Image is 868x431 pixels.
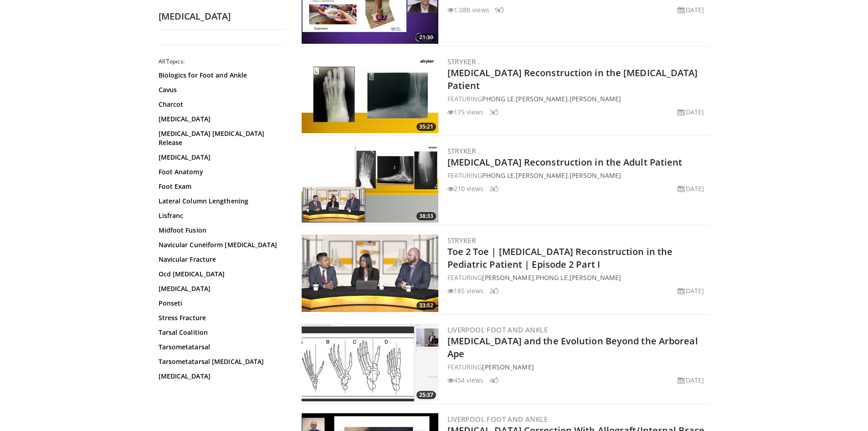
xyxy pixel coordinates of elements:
a: [PERSON_NAME] [570,273,621,282]
div: FEATURING , , [447,94,708,104]
a: Midfoot Fusion [159,226,282,235]
div: FEATURING [447,362,708,372]
a: Phong Le [482,94,514,103]
a: [PERSON_NAME] [516,94,567,103]
a: [PERSON_NAME] [482,363,534,371]
li: 185 views [447,286,484,296]
h2: [MEDICAL_DATA] [159,10,286,22]
li: 2 [489,184,498,193]
a: Foot Anatomy [159,167,282,177]
a: [MEDICAL_DATA] [159,114,282,124]
span: 35:21 [416,123,436,131]
h2: All Topics: [159,58,284,65]
img: c3ec06f6-4b3b-4d98-828a-c169da6f5d43.300x170_q85_crop-smart_upscale.jpg [302,145,438,223]
a: Toe 2 Toe | [MEDICAL_DATA] Reconstruction in the Pediatric Patient | Episode 2 Part I [447,245,673,270]
a: 33:52 [302,234,438,312]
a: [MEDICAL_DATA] [159,372,282,381]
a: Phong Le [482,171,514,180]
a: Tarsal Coalition [159,328,282,337]
a: Charcot [159,100,282,109]
a: Tarsometatarsal [159,343,282,352]
a: 38:33 [302,145,438,223]
li: [DATE] [678,375,704,385]
img: c12cae5e-013f-401d-b44b-73c5e6c5a7ac.300x170_q85_crop-smart_upscale.jpg [302,56,438,133]
a: [MEDICAL_DATA] [159,284,282,293]
a: Stryker . [447,57,480,66]
li: 4 [489,375,498,385]
div: FEATURING , , [447,273,708,282]
a: Biologics for Foot and Ankle [159,71,282,80]
a: Navicular Fracture [159,255,282,264]
span: 25:37 [416,391,436,399]
li: [DATE] [678,184,704,193]
a: [PERSON_NAME] [516,171,567,180]
span: 38:33 [416,212,436,220]
a: Phong Le [536,273,568,282]
li: 3 [489,107,498,117]
div: FEATURING , , [447,171,708,180]
a: Lateral Column Lengthening [159,197,282,206]
a: Liverpool Foot and Ankle [447,325,548,334]
li: [DATE] [678,107,704,117]
a: Lisfranc [159,211,282,220]
li: 1,088 views [447,5,489,15]
a: Stryker . [447,146,480,156]
a: Stress Fracture [159,313,282,322]
span: 21:30 [416,33,436,42]
a: Liverpool Foot and Ankle [447,415,548,424]
a: [PERSON_NAME] [570,94,621,103]
a: [PERSON_NAME] [482,273,534,282]
li: [DATE] [678,286,704,296]
li: 210 views [447,184,484,193]
a: Foot Exam [159,182,282,191]
img: bfc44718-ee28-4e3c-a90a-6aa7c2e36957.png.300x170_q85_crop-smart_upscale.png [302,234,438,312]
a: [MEDICAL_DATA] Reconstruction in the Adult Patient [447,156,683,168]
a: Navicular Cuneiform [MEDICAL_DATA] [159,240,282,249]
a: Ocd [MEDICAL_DATA] [159,270,282,279]
a: 25:37 [302,324,438,401]
a: Cavus [159,85,282,94]
img: d90f6b31-eee4-4cd0-820c-72889b95a7ee.300x170_q85_crop-smart_upscale.jpg [302,324,438,401]
li: 175 views [447,107,484,117]
a: Ponseti [159,299,282,308]
a: 35:21 [302,56,438,133]
a: [PERSON_NAME] [570,171,621,180]
a: [MEDICAL_DATA] and the Evolution Beyond the Arboreal Ape [447,335,698,360]
a: [MEDICAL_DATA] Reconstruction in the [MEDICAL_DATA] Patient [447,67,698,92]
li: 454 views [447,375,484,385]
span: 33:52 [416,301,436,310]
a: [MEDICAL_DATA] [MEDICAL_DATA] Release [159,129,282,147]
a: Stryker [447,236,476,245]
a: Tarsometatarsal [MEDICAL_DATA] [159,357,282,366]
li: [DATE] [678,5,704,15]
li: 9 [495,5,504,15]
a: [MEDICAL_DATA] [159,153,282,162]
li: 2 [489,286,498,296]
